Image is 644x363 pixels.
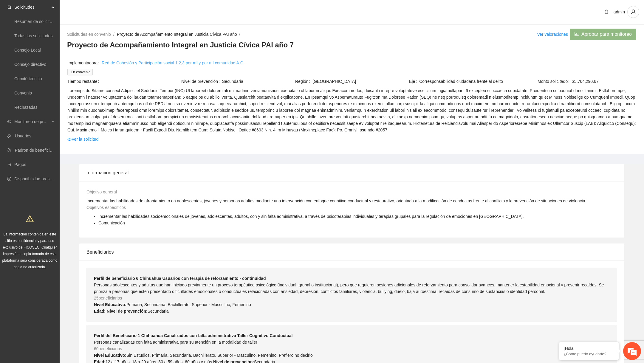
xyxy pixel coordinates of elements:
span: user [628,9,639,15]
strong: Perfil de beneficiario 6 Chihuahua Usuarios con terapia de reforzamiento - continuidad [94,276,266,281]
span: Eje [409,78,419,85]
span: Objetivo general [86,190,117,194]
span: Monto solicitado [538,78,572,85]
span: Secundaria [222,78,295,85]
strong: Nivel de prevención: [107,309,148,314]
span: 25 beneficiarios [94,296,122,300]
a: Resumen de solicitudes por aprobar [14,19,81,24]
a: Convenio [14,91,32,95]
a: Consejo Local [14,48,41,52]
span: warning [26,215,34,223]
a: Ver valoraciones [537,32,568,37]
span: Nivel de prevención [181,78,222,85]
span: Monitoreo de proyectos [14,116,49,128]
div: Beneficiarios [86,243,617,260]
span: Región [295,78,312,85]
span: Personas canalizadas con falta administrativa para su atención en la modalidad de taller [94,340,257,345]
div: ¡Hola! [563,346,614,351]
button: bar-chartAprobar para monitoreo [569,28,637,40]
a: Usuarios [15,134,31,138]
button: user [627,6,639,18]
h3: Proyecto de Acompañamiento Integral en Justicia Cívica PAI año 7 [67,40,637,50]
span: Estamos en línea. [35,80,82,140]
p: ¿Cómo puedo ayudarte? [563,352,614,356]
span: $5,764,290.67 [572,78,636,85]
span: Loremips do Sitametconsect Adipisci el Seddoeiu Tempor (INC) Ut laboreet dolorem ali enimadmin ve... [67,87,636,133]
span: Primaria, Secundaria, Bachillerato, Superior - Masculino, Femenino [126,302,251,307]
a: Pagos [14,162,26,167]
a: Rechazadas [14,105,38,110]
span: Incrementar las habilidades socioemocionales de jóvenes, adolescentes, adultos, con y sin falta a... [98,214,524,219]
span: Solicitudes [14,1,49,13]
strong: Perfil del Beneficiario 1 Chihuahua Canalizados con falta administrativa Taller Cognitivo Conductual [94,333,292,338]
span: admin [614,10,625,14]
span: La información contenida en este sitio es confidencial y para uso exclusivo de FICOSEC. Cualquier... [2,232,58,269]
a: Consejo directivo [14,62,46,67]
span: / [113,32,114,37]
strong: Edad: [94,309,106,314]
div: Información general [86,164,617,181]
textarea: Escriba su mensaje y pulse “Intro” [3,163,114,184]
span: Tiempo restante [67,78,102,85]
span: Personas adolescentes y adultas que han iniciado previamente un proceso terapéutico psicológico (... [94,283,604,294]
a: Solicitudes en convenio [67,32,111,37]
span: 60 beneficiarios [94,346,122,351]
span: eye [7,120,11,124]
a: Disponibilidad presupuestal [14,176,65,181]
span: bell [602,10,611,14]
span: En convenio [67,69,93,75]
span: Corresponsabilidad ciudadana frente al delito [419,78,522,85]
span: eye [67,137,72,141]
span: Secundaria [148,309,169,314]
button: bell [602,7,611,17]
a: Red de Cohesión y Participación social 1,2,3 por mí y por mí comunidad A.C. [102,60,244,66]
strong: Nivel Educativo: [94,302,126,307]
a: Proyecto de Acompañamiento Integral en Justicia Cívica PAI año 7 [117,32,241,37]
a: Padrón de beneficiarios [15,148,59,153]
a: Comité técnico [14,76,42,81]
strong: Nivel Educativo: [94,353,126,358]
span: Sin Estudios, Primaria, Secundaria, Bachillerato, Superior - Masculino, Femenino, Prefiero no dec... [126,353,313,358]
span: Objetivos específicos [86,205,126,210]
div: Minimizar ventana de chat en vivo [98,3,112,17]
span: Implementadora [67,60,102,66]
div: Chatee con nosotros ahora [31,30,100,38]
span: Comunicación [98,221,125,225]
span: inbox [7,5,11,9]
a: eyeVer la solicitud [67,136,98,142]
a: Todas las solicitudes [14,33,52,38]
span: [GEOGRAPHIC_DATA] [312,78,408,85]
span: Incrementar las habilidades de afrontamiento en adolescentes, jóvenes y personas adultas mediante... [86,198,586,203]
